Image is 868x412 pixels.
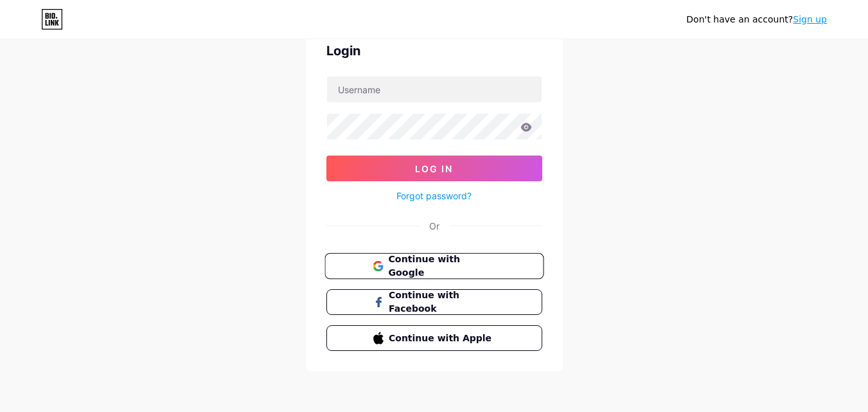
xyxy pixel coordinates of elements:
button: Continue with Facebook [326,289,542,315]
button: Continue with Apple [326,325,542,351]
a: Continue with Google [326,253,542,279]
button: Log In [326,156,542,181]
button: Continue with Google [324,253,544,280]
span: Continue with Google [388,253,495,280]
div: Login [326,41,542,60]
a: Forgot password? [396,189,472,202]
div: Or [429,219,439,233]
input: Username [327,76,542,102]
span: Continue with Facebook [389,289,495,316]
div: Don't have an account? [686,13,827,26]
span: Log In [415,163,453,174]
span: Continue with Apple [389,332,495,345]
a: Sign up [793,14,827,24]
